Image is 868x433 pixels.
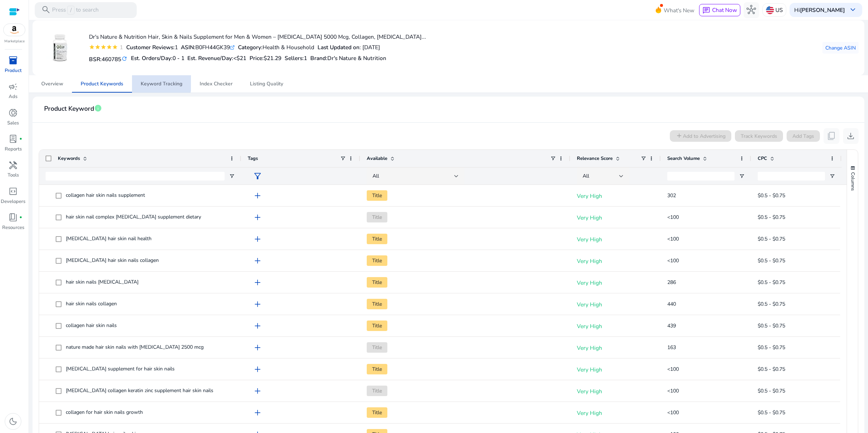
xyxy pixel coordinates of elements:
span: collagen hair skin nails supplement [66,192,145,199]
span: 0 - 1 [173,54,184,62]
span: Title [367,407,387,418]
span: add [253,278,262,287]
img: amazon.svg [4,24,25,36]
span: fiber_manual_record [19,216,22,219]
span: 460785 [102,55,121,63]
span: Overview [41,81,63,86]
span: collagen for hair skin nails growth [66,409,143,416]
span: $0.5 - $0.75 [758,235,785,242]
span: All [583,173,589,179]
span: lab_profile [8,134,18,144]
span: Listing Quality [250,81,283,86]
p: Developers [1,198,25,205]
p: Resources [2,224,24,232]
span: Available [367,155,387,162]
p: Very High [577,340,654,355]
p: Very High [577,297,654,312]
span: <100 [667,409,679,416]
span: add [253,191,262,200]
span: Title [367,255,387,266]
span: 286 [667,279,676,286]
span: Columns [850,172,856,191]
span: Keywords [58,155,80,162]
p: Very High [577,254,654,268]
p: Press to search [52,6,99,14]
p: Tools [8,172,19,179]
span: [MEDICAL_DATA] hair skin nails collagen [66,257,159,264]
span: info [94,104,102,112]
span: add [253,234,262,244]
span: add [253,365,262,374]
div: Health & Household [238,43,314,51]
button: Open Filter Menu [739,173,745,179]
img: us.svg [766,6,774,14]
p: Marketplace [4,39,25,44]
span: hair skin nail complex [MEDICAL_DATA] supplement dietary [66,213,201,220]
div: 1 [118,43,123,51]
p: Ads [9,93,17,101]
span: <100 [667,214,679,221]
p: Sales [7,120,19,127]
span: Title [367,190,387,201]
span: fiber_manual_record [19,137,22,141]
p: Very High [577,275,654,290]
span: $0.5 - $0.75 [758,322,785,329]
p: Reports [5,146,22,153]
span: 302 [667,192,676,199]
div: B0FH44GK39 [181,43,235,51]
h5: Est. Revenue/Day: [187,55,246,61]
p: Very High [577,232,654,247]
span: hub [746,5,756,14]
p: Very High [577,406,654,420]
span: add [253,321,262,331]
span: Title [367,234,387,244]
p: Very High [577,362,654,377]
span: 1 [304,54,307,62]
span: Chat Now [712,6,737,14]
span: add [253,300,262,309]
input: Search Volume Filter Input [667,172,735,181]
span: [MEDICAL_DATA] collagen keratin zinc supplement hair skin nails [66,387,213,394]
span: add [253,213,262,222]
mat-icon: star [101,44,106,50]
span: chat [702,7,710,14]
span: download [846,131,855,141]
span: keyboard_arrow_down [848,5,858,14]
button: download [843,128,859,144]
span: hair skin nails [MEDICAL_DATA] [66,279,139,285]
span: code_blocks [8,187,18,196]
p: Product [5,67,22,75]
span: 439 [667,322,676,329]
span: Change ASIN [825,44,856,52]
div: : [DATE] [318,43,380,51]
span: donut_small [8,108,18,118]
span: book_4 [8,213,18,222]
span: Title [367,320,387,331]
span: add [253,408,262,417]
button: Open Filter Menu [229,173,235,179]
span: Title [367,342,387,353]
button: hub [744,2,759,18]
span: add [253,343,262,352]
button: chatChat Now [699,4,740,16]
span: Title [367,386,387,396]
span: add [253,256,262,266]
span: Title [367,277,387,288]
h5: BSR: [89,54,128,63]
span: $0.5 - $0.75 [758,301,785,307]
span: CPC [758,155,767,162]
span: $0.5 - $0.75 [758,409,785,416]
span: Product Keyword [44,102,94,115]
span: Dr's Nature & Nutrition [327,54,386,62]
mat-icon: refresh [121,55,128,63]
h5: Est. Orders/Day: [131,55,184,61]
span: Index Checker [200,81,233,86]
span: [MEDICAL_DATA] hair skin nail health [66,235,152,242]
span: $21.29 [264,54,281,62]
span: All [373,173,379,179]
span: $0.5 - $0.75 [758,344,785,351]
b: Category: [238,43,263,51]
h4: Dr's Nature & Nutrition Hair, Skin & Nails Supplement for Men & Women – [MEDICAL_DATA] 5000 Mcg, ... [89,34,426,40]
span: Brand [310,54,326,62]
mat-icon: star [112,44,118,50]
